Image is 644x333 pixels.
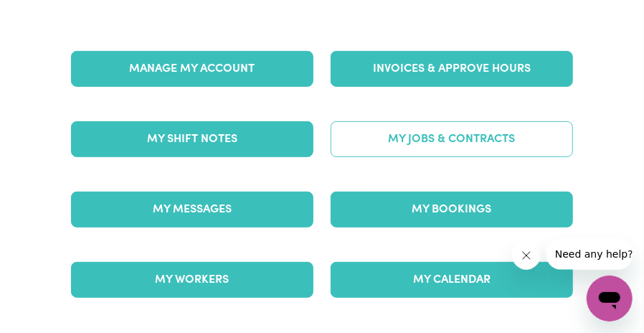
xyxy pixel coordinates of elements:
[331,51,573,87] a: Invoices & Approve Hours
[331,192,573,228] a: My Bookings
[71,192,313,228] a: My Messages
[587,276,633,322] iframe: Button to launch messaging window
[71,121,313,157] a: My Shift Notes
[331,121,573,157] a: My Jobs & Contracts
[512,241,541,270] iframe: Close message
[9,10,87,22] span: Need any help?
[71,262,313,298] a: My Workers
[71,51,313,87] a: Manage My Account
[331,262,573,298] a: My Calendar
[546,238,633,270] iframe: Message from company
